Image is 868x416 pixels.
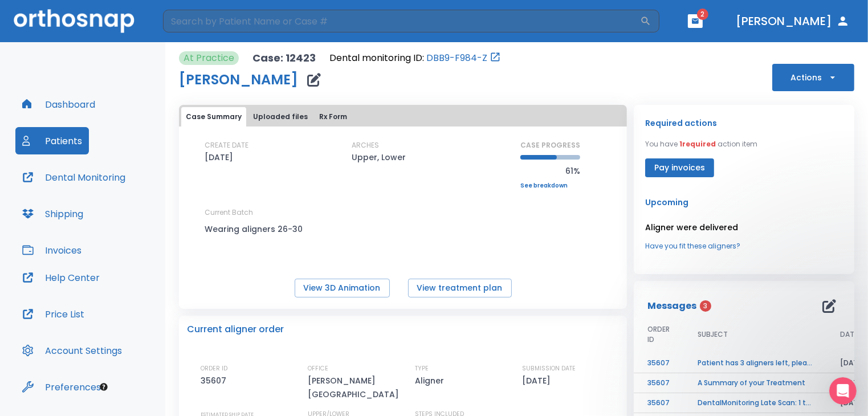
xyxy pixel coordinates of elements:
p: Aligner were delivered [645,221,843,234]
span: ORDER ID [647,324,670,345]
a: Have you fit these aligners? [645,241,843,251]
p: At Practice [184,51,234,65]
button: Invoices [15,236,88,264]
button: View treatment plan [408,279,512,297]
button: Case Summary [181,107,246,127]
p: You have action item [645,139,757,149]
img: Orthosnap [14,9,135,32]
td: 35607 [634,353,684,373]
a: DBB9-F984-Z [426,51,487,65]
a: See breakdown [520,182,580,189]
p: Case: 12423 [252,51,316,65]
p: Current aligner order [187,323,284,336]
span: 1 required [679,139,716,149]
p: SUBMISSION DATE [522,364,576,374]
td: 35607 [634,373,684,393]
td: Patient has 3 aligners left, please order next set! [684,353,826,373]
p: [PERSON_NAME][GEOGRAPHIC_DATA] [308,374,405,401]
button: Dashboard [15,91,102,118]
td: DentalMonitoring Late Scan: 1 to 2 Weeks Notification [684,393,826,413]
input: Search by Patient Name or Case # [163,10,640,32]
button: Dental Monitoring [15,164,132,191]
td: A Summary of your Treatment [684,373,826,393]
p: Upper, Lower [352,150,406,164]
p: ARCHES [352,140,379,150]
p: Current Batch [205,207,307,218]
button: Help Center [15,264,107,291]
button: Preferences [15,373,108,401]
td: 35607 [634,393,684,413]
p: TYPE [415,364,429,374]
iframe: Intercom live chat [829,377,857,405]
button: Shipping [15,200,90,227]
button: View 3D Animation [295,279,390,297]
p: [DATE] [205,150,233,164]
p: 35607 [201,374,230,388]
span: DATE [840,329,858,340]
div: tabs [181,107,625,127]
span: 2 [697,9,708,20]
p: OFFICE [308,364,328,374]
button: [PERSON_NAME] [731,11,854,31]
button: Uploaded files [248,107,312,127]
button: Account Settings [15,337,129,364]
div: Tooltip anchor [99,382,109,392]
h1: [PERSON_NAME] [179,73,298,87]
p: Required actions [645,116,717,130]
p: ORDER ID [201,364,227,374]
button: Actions [772,64,854,91]
p: Aligner [415,374,448,388]
button: Price List [15,300,91,328]
p: Dental monitoring ID: [329,51,424,65]
button: Patients [15,127,89,154]
p: CREATE DATE [205,140,248,150]
div: Open patient in dental monitoring portal [329,51,501,65]
span: SUBJECT [698,329,728,340]
button: Pay invoices [645,158,714,177]
span: 3 [700,300,711,312]
button: Rx Form [315,107,352,127]
p: Messages [647,299,696,313]
p: Upcoming [645,195,843,209]
p: [DATE] [522,374,555,388]
p: 61% [520,164,580,178]
p: CASE PROGRESS [520,140,580,150]
p: Wearing aligners 26-30 [205,222,307,236]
